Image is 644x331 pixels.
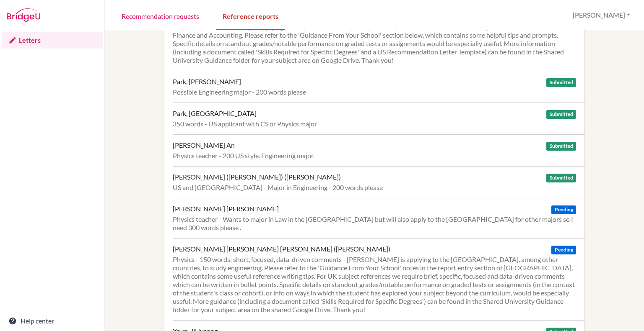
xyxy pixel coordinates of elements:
a: Recommendation requests [115,1,206,30]
img: Bridge-U [7,8,40,22]
div: Park, [PERSON_NAME] [173,77,241,86]
a: Letters [2,32,103,49]
div: Physics teacher - Wants to major in Law in the [GEOGRAPHIC_DATA] but will also apply to the [GEOG... [173,215,576,232]
div: 350 words - US applicant with CS or Physics major [173,120,576,128]
a: [PERSON_NAME] [PERSON_NAME] [PERSON_NAME] ([PERSON_NAME]) Pending Physics - 150 words; short, foc... [173,238,584,320]
a: Reference reports [216,1,285,30]
button: [PERSON_NAME] [569,7,634,23]
a: Help center [2,313,103,329]
a: [PERSON_NAME] [PERSON_NAME] Pending Physics teacher - Wants to major in Law in the [GEOGRAPHIC_DA... [173,198,584,238]
div: [PERSON_NAME] ([PERSON_NAME]) ([PERSON_NAME]) [173,173,341,181]
span: Submitted [546,142,576,151]
a: Park, [PERSON_NAME] Submitted Possible Engineering major - 200 words please [173,71,584,103]
div: Physics teacher - 200 US style. Engineering major. [173,151,576,160]
span: Submitted [546,110,576,119]
a: [PERSON_NAME] ([PERSON_NAME]) Submitted Physics - 350 words. Bonny is applying to the [GEOGRAPHIC... [173,5,584,71]
div: Physics - 150 words; short, focused, data-driven comments - [PERSON_NAME] is applying to the [GEO... [173,255,576,314]
div: [PERSON_NAME] [PERSON_NAME] [173,205,279,213]
div: [PERSON_NAME] [PERSON_NAME] [PERSON_NAME] ([PERSON_NAME]) [173,245,390,253]
span: Pending [551,246,576,254]
div: [PERSON_NAME] An [173,141,235,149]
a: [PERSON_NAME] An Submitted Physics teacher - 200 US style. Engineering major. [173,134,584,166]
a: Park, [GEOGRAPHIC_DATA] Submitted 350 words - US applicant with CS or Physics major [173,103,584,134]
span: Submitted [546,174,576,182]
div: Possible Engineering major - 200 words please [173,88,576,96]
div: Park, [GEOGRAPHIC_DATA] [173,109,257,118]
span: Pending [551,205,576,214]
a: [PERSON_NAME] ([PERSON_NAME]) ([PERSON_NAME]) Submitted US and [GEOGRAPHIC_DATA] - Major in Engin... [173,166,584,198]
div: Physics - 350 words. Bonny is applying to the [GEOGRAPHIC_DATA] and the [GEOGRAPHIC_DATA] to stud... [173,23,576,64]
span: Submitted [546,78,576,87]
div: US and [GEOGRAPHIC_DATA] - Major in Engineering - 200 words please [173,183,576,192]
